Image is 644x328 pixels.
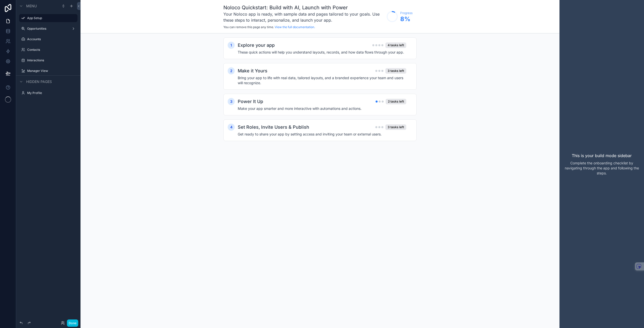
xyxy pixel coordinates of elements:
div: 4 [228,124,235,131]
div: 2 tasks left [386,99,406,104]
p: Complete the onboarding checklist by navigating through the app and following the steps. [563,161,640,176]
h4: Get ready to share your app by setting access and inviting your team or external users. [238,132,406,137]
div: 3 tasks left [385,68,406,74]
div: 1 [228,42,235,49]
span: Hidden pages [26,79,52,84]
h2: Make it Yours [238,67,267,74]
span: You can remove this page any time. [223,25,274,29]
label: App Setup [27,16,74,20]
div: 3 [228,98,235,105]
span: 8 % [400,15,413,23]
a: View the full documentation. [275,25,315,29]
h4: These quick actions will help you understand layouts, records, and how data flows through your app. [238,50,406,55]
h2: Power It Up [238,98,263,105]
label: My Profile [27,91,74,95]
div: 2 [228,67,235,74]
label: Interactions [27,58,74,62]
span: Menu [26,4,37,9]
button: Done [67,319,78,327]
label: Contacts [27,48,74,52]
h4: Make your app smarter and more interactive with automations and actions. [238,106,406,111]
h3: Your Noloco app is ready, with sample data and pages tailored to your goals. Use these steps to i... [223,11,384,23]
h1: Noloco Quickstart: Build with AI, Launch with Power [223,4,384,11]
div: 3 tasks left [385,124,406,130]
label: Opportunities [27,27,67,31]
p: This is your build mode sidebar [572,153,632,159]
h2: Explore your app [238,42,275,49]
label: Manager View [27,69,74,73]
div: 4 tasks left [385,42,406,48]
h4: Bring your app to life with real data, tailored layouts, and a branded experience your team and u... [238,75,406,85]
span: Progress [400,11,413,15]
h2: Set Roles, Invite Users & Publish [238,124,309,131]
label: Accounts [27,37,74,41]
div: scrollable content [80,33,559,155]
